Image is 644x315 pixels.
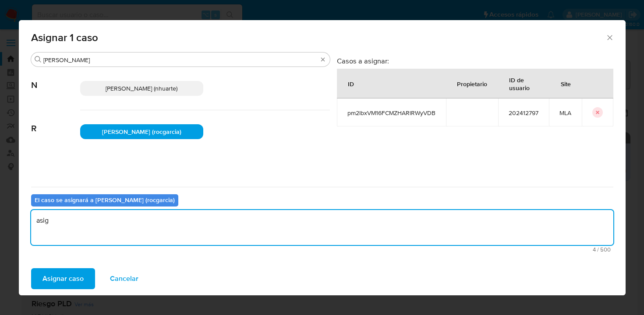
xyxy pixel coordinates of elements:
[446,73,498,94] div: Propietario
[550,73,581,94] div: Site
[592,107,603,118] button: icon-button
[509,109,538,117] span: 202412797
[31,268,95,289] button: Asignar caso
[102,127,181,136] span: [PERSON_NAME] (rocgarcia)
[347,109,435,117] span: pm2lbxVM16FCMZHARlRWyVDB
[106,84,177,93] span: [PERSON_NAME] (nhuarte)
[31,210,613,245] textarea: asig
[43,56,318,64] input: Buscar analista
[80,81,203,96] div: [PERSON_NAME] (nhuarte)
[605,33,613,41] button: Cerrar ventana
[31,110,80,134] span: R
[337,56,613,65] h3: Casos a asignar:
[80,124,203,139] div: [PERSON_NAME] (rocgarcia)
[19,20,626,295] div: assign-modal
[99,268,150,289] button: Cancelar
[110,269,138,288] span: Cancelar
[42,269,84,288] span: Asignar caso
[35,196,175,204] b: El caso se asignará a [PERSON_NAME] (rocgarcia)
[34,247,611,252] span: Máximo 500 caracteres
[31,32,606,43] span: Asignar 1 caso
[559,109,571,117] span: MLA
[499,69,548,98] div: ID de usuario
[337,73,364,94] div: ID
[35,56,42,63] button: Buscar
[31,67,80,91] span: N
[319,56,326,63] button: Borrar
